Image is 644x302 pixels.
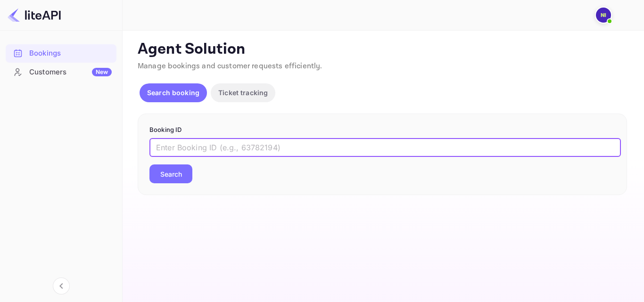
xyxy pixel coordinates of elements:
[6,63,116,81] a: CustomersNew
[149,138,621,157] input: Enter Booking ID (e.g., 63782194)
[53,278,70,294] button: Collapse navigation
[29,67,112,78] div: Customers
[149,164,192,183] button: Search
[596,8,611,23] img: N Ibadah
[92,68,112,76] div: New
[138,61,322,71] span: Manage bookings and customer requests efficiently.
[8,8,61,23] img: LiteAPI logo
[6,44,116,63] div: Bookings
[147,88,199,98] p: Search booking
[6,63,116,82] div: CustomersNew
[138,40,627,59] p: Agent Solution
[6,44,116,62] a: Bookings
[29,48,112,59] div: Bookings
[149,125,615,135] p: Booking ID
[218,88,268,98] p: Ticket tracking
